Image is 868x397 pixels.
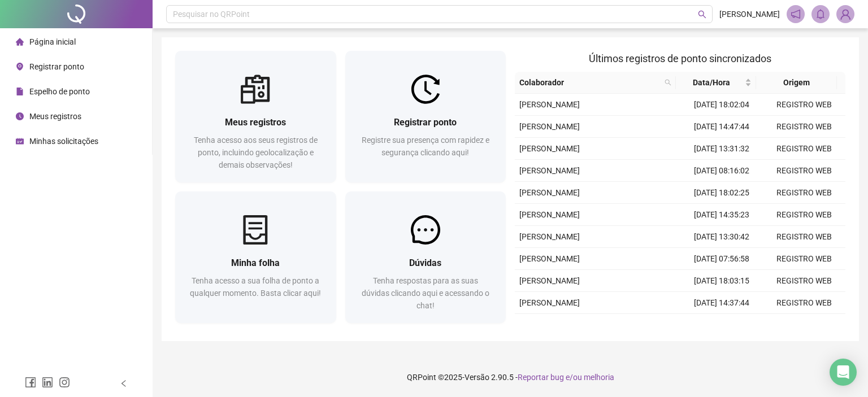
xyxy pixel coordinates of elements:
td: REGISTRO WEB [763,116,845,138]
span: Colaborador [519,76,660,89]
span: linkedin [42,377,53,388]
span: Registre sua presença com rapidez e segurança clicando aqui! [362,136,489,157]
td: [DATE] 13:35:40 [680,314,763,336]
td: REGISTRO WEB [763,270,845,292]
td: REGISTRO WEB [763,138,845,160]
span: Espelho de ponto [29,87,90,96]
a: Minha folhaTenha acesso a sua folha de ponto a qualquer momento. Basta clicar aqui! [175,191,336,323]
span: Minha folha [231,258,280,268]
td: REGISTRO WEB [763,314,845,336]
td: [DATE] 18:03:15 [680,270,763,292]
span: facebook [25,377,36,388]
span: home [16,38,24,46]
span: [PERSON_NAME] [519,122,580,131]
span: [PERSON_NAME] [519,100,580,109]
a: Registrar pontoRegistre sua presença com rapidez e segurança clicando aqui! [345,51,506,182]
td: [DATE] 14:47:44 [680,116,763,138]
span: instagram [59,377,70,388]
td: REGISTRO WEB [763,182,845,204]
a: Meus registrosTenha acesso aos seus registros de ponto, incluindo geolocalização e demais observa... [175,51,336,182]
td: [DATE] 18:02:25 [680,182,763,204]
td: [DATE] 14:37:44 [680,292,763,314]
span: left [120,379,128,387]
td: REGISTRO WEB [763,160,845,182]
span: Versão [465,373,489,382]
span: notification [791,9,801,19]
span: Tenha acesso aos seus registros de ponto, incluindo geolocalização e demais observações! [194,136,318,169]
span: clock-circle [16,112,24,120]
span: Registrar ponto [29,62,84,71]
span: Minhas solicitações [29,137,98,146]
span: Últimos registros de ponto sincronizados [589,53,771,64]
td: [DATE] 13:30:42 [680,226,763,248]
span: Meus registros [29,112,81,121]
span: [PERSON_NAME] [519,210,580,219]
span: Página inicial [29,37,76,46]
span: Tenha respostas para as suas dúvidas clicando aqui e acessando o chat! [362,276,489,310]
span: [PERSON_NAME] [519,232,580,241]
span: [PERSON_NAME] [519,188,580,197]
td: [DATE] 18:02:04 [680,94,763,116]
span: Dúvidas [409,258,441,268]
span: Tenha acesso a sua folha de ponto a qualquer momento. Basta clicar aqui! [190,276,321,298]
span: [PERSON_NAME] [519,276,580,285]
span: [PERSON_NAME] [519,166,580,175]
span: file [16,88,24,95]
span: [PERSON_NAME] [519,144,580,153]
td: [DATE] 14:35:23 [680,204,763,226]
td: REGISTRO WEB [763,204,845,226]
th: Data/Hora [676,72,756,94]
span: Data/Hora [680,76,743,89]
span: search [665,79,671,86]
span: [PERSON_NAME] [519,298,580,307]
span: environment [16,63,24,71]
span: search [662,74,674,91]
span: Registrar ponto [394,117,457,128]
span: [PERSON_NAME] [719,8,780,20]
span: [PERSON_NAME] [519,254,580,263]
span: schedule [16,137,24,145]
td: REGISTRO WEB [763,226,845,248]
td: [DATE] 13:31:32 [680,138,763,160]
span: search [698,10,706,19]
td: REGISTRO WEB [763,248,845,270]
footer: QRPoint © 2025 - 2.90.5 - [153,357,868,397]
img: 89733 [837,6,854,23]
div: Open Intercom Messenger [830,359,857,386]
td: REGISTRO WEB [763,292,845,314]
td: [DATE] 07:56:58 [680,248,763,270]
span: Reportar bug e/ou melhoria [518,373,614,382]
th: Origem [756,72,836,94]
span: Meus registros [225,117,286,128]
td: [DATE] 08:16:02 [680,160,763,182]
td: REGISTRO WEB [763,94,845,116]
a: DúvidasTenha respostas para as suas dúvidas clicando aqui e acessando o chat! [345,191,506,323]
span: bell [815,9,826,19]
